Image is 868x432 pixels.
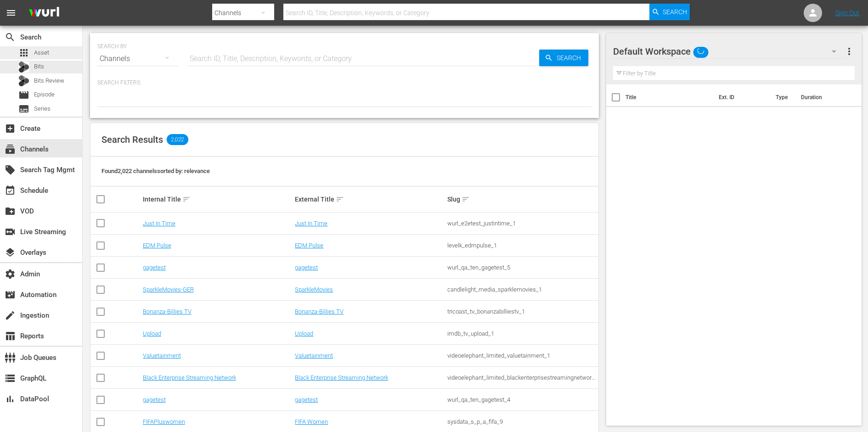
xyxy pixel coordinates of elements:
span: Overlays [5,247,16,258]
a: gagetest [143,396,166,403]
a: EDM Pulse [143,242,171,249]
span: sort [462,195,470,203]
div: wurl_qa_ten_gagetest_5 [447,264,597,271]
div: candlelight_media_sparklemovies_1 [447,286,597,293]
span: Episode [18,90,29,101]
div: wurl_e2etest_justintime_1 [447,220,597,227]
a: Upload [143,330,161,337]
span: Search [553,50,588,66]
span: Asset [18,47,29,58]
span: Bits [34,62,44,71]
a: Just In Time [143,220,175,227]
span: Ingestion [5,310,16,321]
a: gagetest [295,264,318,271]
button: Search [649,4,690,20]
div: imdb_tv_upload_1 [447,330,597,337]
th: Duration [795,84,851,110]
span: Episode [34,90,55,99]
span: Search [5,32,16,43]
a: Bonanza-Billies TV [143,308,192,315]
span: Search [663,4,687,20]
a: Just In Time [295,220,327,227]
span: Create [5,123,16,134]
span: Channels [5,144,16,155]
span: Series [18,103,29,114]
span: Schedule [5,185,16,196]
span: Automation [5,289,16,300]
span: DataPool [5,393,16,404]
a: Upload [295,330,313,337]
th: Title [626,84,713,110]
div: Bits Review [18,75,29,86]
div: Channels [97,46,178,72]
div: Bits [18,62,29,73]
span: Asset [34,48,49,57]
span: menu [6,7,17,18]
a: gagetest [295,396,318,403]
div: videoelephant_limited_blackenterprisestreamingnetwork_1 [447,374,597,381]
div: videoelephant_limited_valuetainment_1 [447,352,597,359]
span: Search Tag Mgmt [5,164,16,175]
span: 2,022 [167,134,188,145]
div: Internal Title [143,194,293,205]
p: Search Filters: [97,79,592,87]
a: Black Enterprise Streaming Network [143,374,236,381]
button: more_vert [844,40,855,62]
span: GraphQL [5,373,16,384]
span: VOD [5,206,16,217]
span: sort [182,195,191,203]
a: SparkleMovies-GER [143,286,194,293]
a: FIFAPluswomen [143,418,185,425]
span: more_vert [844,46,855,57]
a: Sign Out [835,9,859,17]
img: ans4CAIJ8jUAAAAAAAAAAAAAAAAAAAAAAAAgQb4GAAAAAAAAAAAAAAAAAAAAAAAAJMjXAAAAAAAAAAAAAAAAAAAAAAAAgAT5G... [22,2,66,24]
span: Job Queues [5,352,16,363]
a: gagetest [143,264,166,271]
div: Slug [447,194,597,205]
a: Valuetainment [295,352,333,359]
a: SparkleMovies [295,286,333,293]
div: Default Workspace [613,39,845,64]
div: tricoast_tv_bonanzabilliestv_1 [447,308,597,315]
span: Reports [5,331,16,342]
div: wurl_qa_ten_gagetest_4 [447,396,597,403]
a: Bonanza-Billies TV [295,308,344,315]
div: External Title [295,194,445,205]
span: Found 2,022 channels sorted by: relevance [101,168,210,174]
th: Type [770,84,795,110]
span: Search Results [101,134,163,145]
span: Admin [5,269,16,280]
a: FIFA Women [295,418,328,425]
span: sort [336,195,344,203]
span: Live Streaming [5,226,16,237]
a: Black Enterprise Streaming Network [295,374,388,381]
div: sysdata_s_p_a_fifa_9 [447,418,597,425]
span: Bits Review [34,76,64,85]
span: Series [34,104,51,113]
div: levelk_edmpulse_1 [447,242,597,249]
th: Ext. ID [713,84,771,110]
a: EDM Pulse [295,242,323,249]
a: Valuetainment [143,352,181,359]
button: Search [539,50,588,66]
